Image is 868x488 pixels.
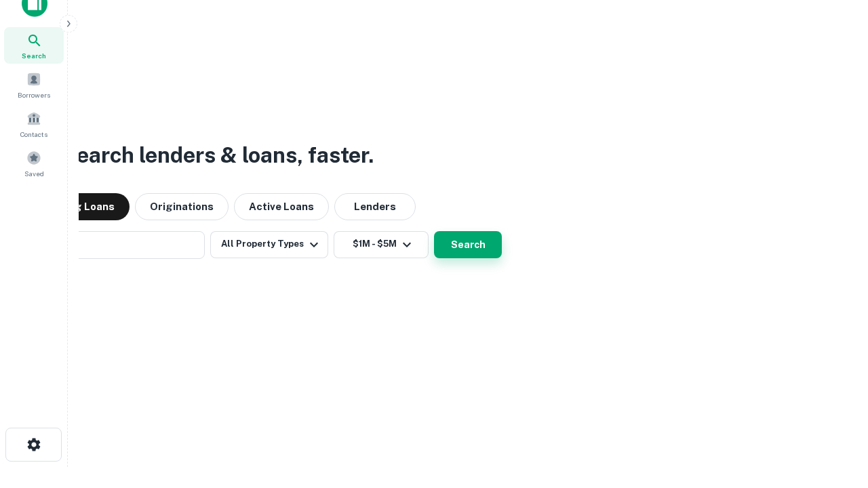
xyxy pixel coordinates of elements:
[62,139,374,171] h3: Search lenders & loans, faster.
[22,50,46,61] span: Search
[24,168,44,179] span: Saved
[135,193,229,220] button: Originations
[234,193,329,220] button: Active Loans
[4,106,64,142] a: Contacts
[434,231,502,258] button: Search
[334,231,429,258] button: $1M - $5M
[4,145,64,182] a: Saved
[210,231,328,258] button: All Property Types
[800,380,868,445] iframe: Chat Widget
[4,27,64,64] a: Search
[4,66,64,103] a: Borrowers
[334,193,416,220] button: Lenders
[18,89,50,100] span: Borrowers
[20,129,47,140] span: Contacts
